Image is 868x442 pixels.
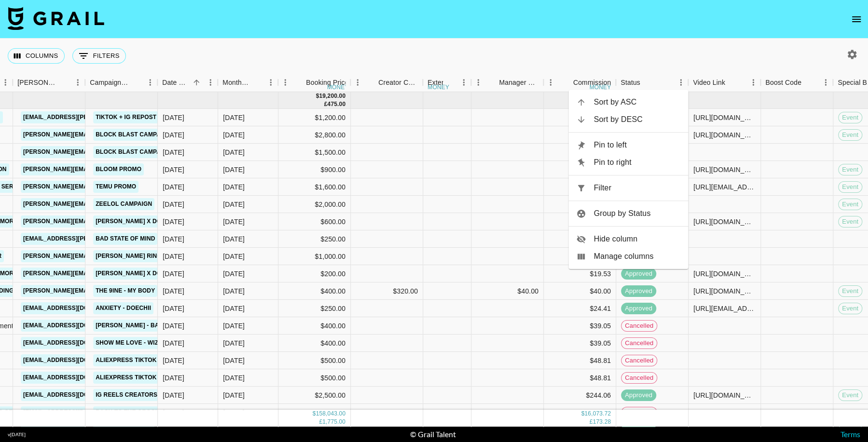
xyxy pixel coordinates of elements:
[163,356,184,365] div: 11/03/2025
[13,73,85,92] div: Booker
[616,73,688,92] div: Status
[693,217,756,227] div: https://www.tiktok.com/@williamsmakeup/video/7477651363292319007?_t=ZP-8uNinRGwFmp&_r=1
[544,282,616,300] div: $40.00
[223,356,245,365] div: Mar '25
[839,200,862,209] span: Event
[621,287,656,296] span: approved
[278,282,351,300] div: $400.00
[223,269,245,279] div: Mar '25
[278,126,351,144] div: $2,800.00
[21,389,129,401] a: [EMAIL_ADDRESS][DOMAIN_NAME]
[760,73,833,92] div: Boost Code
[839,113,862,122] span: Event
[223,304,245,313] div: Mar '25
[544,352,616,369] div: $48.81
[163,338,184,348] div: 08/03/2025
[560,76,573,89] button: Sort
[818,75,833,90] button: Menu
[21,233,178,245] a: [EMAIL_ADDRESS][PERSON_NAME][DOMAIN_NAME]
[839,131,862,140] span: Event
[316,92,319,100] div: $
[163,234,184,244] div: 28/02/2025
[443,76,456,89] button: Sort
[21,406,129,418] a: [EMAIL_ADDRESS][DOMAIN_NAME]
[8,48,65,64] button: Select columns
[569,90,689,269] ul: Menu
[278,387,351,404] div: $2,500.00
[621,374,657,383] span: cancelled
[163,304,184,313] div: 06/03/2025
[190,76,203,89] button: Sort
[544,369,616,387] div: $48.81
[8,7,104,30] img: Grail Talent
[594,233,681,245] span: Hide column
[693,269,756,279] div: https://www.tiktok.com/@williamsmakeup/video/7477651363292319007?_t=ZP-8uNinRGwFmp&_r=1
[93,406,220,418] a: Back to the Groove - [PERSON_NAME]
[21,163,178,175] a: [PERSON_NAME][EMAIL_ADDRESS][DOMAIN_NAME]
[93,233,157,245] a: Bad State of Mind
[544,178,616,196] div: $156.20
[72,48,126,64] button: Show filters
[674,75,688,90] button: Menu
[21,111,178,123] a: [EMAIL_ADDRESS][PERSON_NAME][DOMAIN_NAME]
[693,113,756,122] div: https://www.tiktok.com/@anaisha.torres/video/7488867682364706091
[589,84,611,90] div: money
[278,265,351,282] div: $200.00
[278,161,351,178] div: $900.00
[93,268,208,280] a: [PERSON_NAME] x Doechii - ExtraL
[847,10,866,29] button: open drawer
[517,286,538,296] div: $40.00
[222,73,250,92] div: Month Due
[70,75,85,90] button: Menu
[725,76,739,89] button: Sort
[21,215,178,228] a: [PERSON_NAME][EMAIL_ADDRESS][DOMAIN_NAME]
[223,217,245,227] div: Mar '25
[129,76,143,89] button: Sort
[223,252,245,261] div: Mar '25
[544,265,616,282] div: $19.53
[544,404,616,421] div: £46.37
[693,165,756,174] div: https://www.tiktok.com/@anaisha.torres/video/7478145115286998318?_t=ZT-8uQ5nlLBBTW&_r=1
[93,111,159,123] a: TikTok + IG Repost
[143,75,157,90] button: Menu
[544,144,616,161] div: $146.44
[278,317,351,335] div: $400.00
[93,337,181,349] a: Show Me Love - WizTheMC
[93,198,154,210] a: Zeelol Campaign
[250,76,263,89] button: Sort
[621,321,657,331] span: cancelled
[223,113,245,122] div: Mar '25
[621,339,657,348] span: cancelled
[93,302,153,314] a: Anxiety - Doechii
[292,76,306,89] button: Sort
[163,373,184,383] div: 11/03/2025
[93,250,164,262] a: [PERSON_NAME] Ring
[594,114,681,125] span: Sort by DESC
[163,321,184,331] div: 07/03/2025
[21,337,129,349] a: [EMAIL_ADDRESS][DOMAIN_NAME]
[57,76,70,89] button: Sort
[471,73,543,92] div: Manager Commmission Override
[203,75,218,90] button: Menu
[21,268,178,280] a: [PERSON_NAME][EMAIL_ADDRESS][DOMAIN_NAME]
[693,304,756,313] div: https://www.tiktok.com/@mackdadey/video/7479197366755577143?_t=ZM-8uUo0cPIu0N&_r=1
[163,269,184,279] div: 05/03/2025
[544,230,616,248] div: $24.41
[327,100,345,108] div: 475.00
[223,390,245,400] div: Mar '25
[93,354,202,366] a: AliExpress TikTok Campaign DE
[427,84,449,90] div: money
[365,76,378,89] button: Sort
[544,109,616,126] div: $117.15
[693,182,756,192] div: https://www.tiktok.com/@mackandmia/video/7489214414395084078
[544,196,616,213] div: $195.25
[594,139,681,151] span: Pin to left
[621,408,657,417] span: cancelled
[350,75,365,90] button: Menu
[594,182,681,194] span: Filter
[544,161,616,178] div: $87.86
[223,286,245,296] div: Mar '25
[223,130,245,140] div: Mar '25
[21,146,178,158] a: [PERSON_NAME][EMAIL_ADDRESS][DOMAIN_NAME]
[693,73,725,92] div: Video Link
